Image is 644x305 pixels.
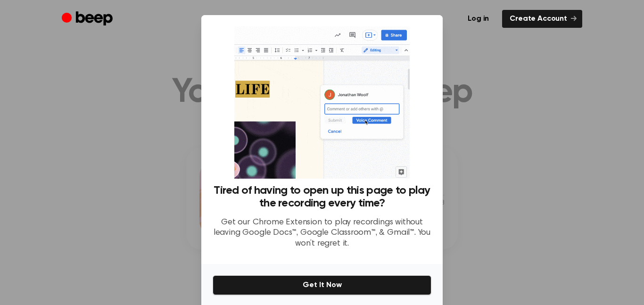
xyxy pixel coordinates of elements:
a: Log in [460,10,496,28]
a: Beep [62,10,115,28]
button: Get It Now [213,275,431,295]
p: Get our Chrome Extension to play recordings without leaving Google Docs™, Google Classroom™, & Gm... [213,217,431,249]
h3: Tired of having to open up this page to play the recording every time? [213,184,431,210]
img: Beep extension in action [234,26,409,179]
a: Create Account [502,10,582,28]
